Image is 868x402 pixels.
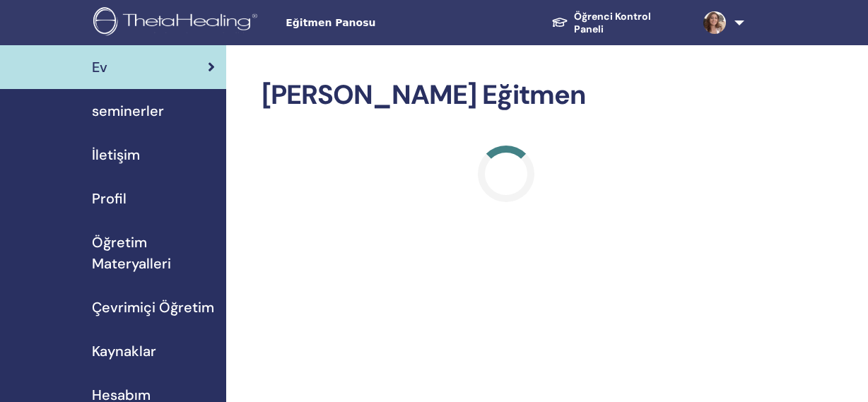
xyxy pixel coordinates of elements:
[92,232,215,274] span: Öğretim Materyalleri
[92,57,107,78] span: Ev
[93,7,262,39] img: logo.png
[703,11,726,34] img: default.jpg
[92,144,140,165] span: İletişim
[540,4,692,42] a: Öğrenci Kontrol Paneli
[92,297,214,318] span: Çevrimiçi Öğretim
[92,341,156,362] span: Kaynaklar
[92,100,164,122] span: seminerler
[551,16,568,28] img: graduation-cap-white.svg
[262,79,750,112] h2: [PERSON_NAME] Eğitmen
[286,16,498,30] span: Eğitmen Panosu
[92,188,127,209] span: Profil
